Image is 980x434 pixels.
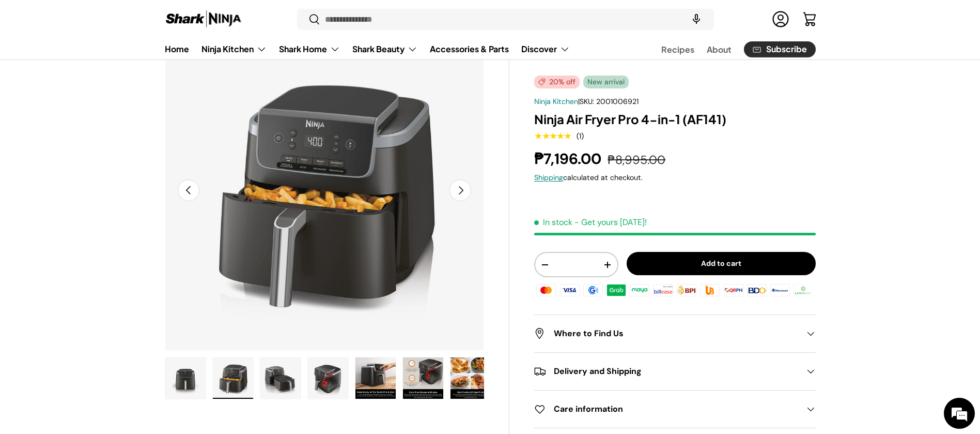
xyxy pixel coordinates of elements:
[680,8,713,31] speech-search-button: Search by voice
[744,41,816,57] a: Subscribe
[403,357,443,399] img: Ninja Air Fryer Pro 4-in-1 (AF141)
[534,149,604,169] strong: ₱7,196.00
[165,9,242,29] img: Shark Ninja Philippines
[534,217,572,228] span: In stock
[450,357,491,399] img: Ninja Air Fryer Pro 4-in-1 (AF141)
[534,172,815,183] div: calculated at checkout.
[534,97,578,106] a: Ninja Kitchen
[515,39,576,59] summary: Discover
[534,353,815,390] summary: Delivery and Shipping
[165,39,189,59] a: Home
[5,282,197,319] textarea: Type your message and hit 'Enter'
[534,131,571,141] div: 5.0 out of 5.0 stars
[165,357,206,399] img: https://sharkninja.com.ph/products/ninja-air-fryer-pro-4-in-1-af141
[60,130,143,235] span: We're online!
[596,97,639,106] span: 2001006921
[675,282,698,298] img: bpi
[661,39,694,59] a: Recipes
[534,365,799,378] h2: Delivery and Shipping
[535,282,557,298] img: master
[534,403,799,415] h2: Care information
[195,39,273,59] summary: Ninja Kitchen
[534,327,799,340] h2: Where to Find Us
[580,97,594,106] span: SKU:
[355,357,396,399] img: Ninja Air Fryer Pro 4-in-1 (AF141)
[169,5,194,30] div: Minimize live chat window
[534,111,815,127] h1: Ninja Air Fryer Pro 4-in-1 (AF141)
[792,282,815,298] img: landbank
[558,282,581,298] img: visa
[582,282,604,298] img: gcash
[628,282,651,298] img: maya
[722,282,744,298] img: qrph
[273,39,346,59] summary: Shark Home
[260,357,301,399] img: Ninja Air Fryer Pro 4-in-1 (AF141)
[578,97,639,106] span: |
[430,39,509,59] a: Accessories & Parts
[577,132,584,140] div: (1)
[769,282,791,298] img: metrobank
[165,39,570,59] nav: Primary
[534,76,580,88] span: 20% off
[213,357,253,399] img: Ninja Air Fryer Pro 4-in-1 (AF141)
[636,39,816,59] nav: Secondary
[766,46,807,54] span: Subscribe
[165,31,485,402] media-gallery: Gallery Viewer
[745,282,768,298] img: bdo
[54,58,174,71] div: Chat with us now
[346,39,424,59] summary: Shark Beauty
[574,217,647,228] p: - Get yours [DATE]!
[698,282,721,298] img: ubp
[534,391,815,428] summary: Care information
[605,282,628,298] img: grabpay
[608,152,665,168] s: ₱8,995.00
[308,357,348,399] img: Ninja Air Fryer Pro 4-in-1 (AF141)
[652,282,675,298] img: billease
[534,173,563,182] a: Shipping
[583,76,629,88] span: New arrival
[707,39,732,59] a: About
[534,131,571,141] span: ★★★★★
[534,315,815,352] summary: Where to Find Us
[627,252,816,276] button: Add to cart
